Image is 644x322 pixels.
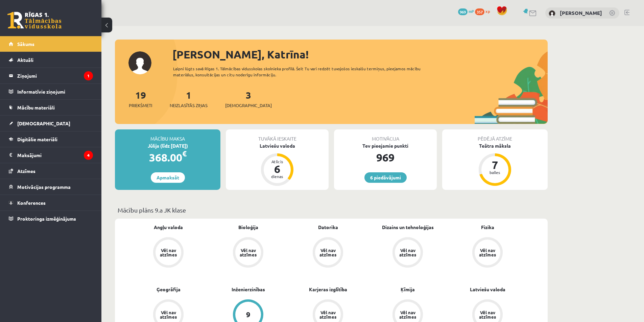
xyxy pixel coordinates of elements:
[157,286,181,293] a: Ģeogrāfija
[9,195,93,210] a: Konferences
[398,248,417,257] div: Vēl nav atzīmes
[318,224,338,231] a: Datorika
[17,136,57,142] span: Digitālie materiāli
[469,8,474,14] span: mP
[478,248,497,257] div: Vēl nav atzīmes
[208,237,288,269] a: Vēl nav atzīmes
[448,237,527,269] a: Vēl nav atzīmes
[398,310,417,319] div: Vēl nav atzīmes
[9,131,93,147] a: Digitālie materiāli
[17,200,46,206] span: Konferences
[485,8,490,14] span: xp
[226,142,329,149] div: Latviešu valoda
[170,89,208,109] a: 1Neizlasītās ziņas
[478,310,497,319] div: Vēl nav atzīmes
[151,172,185,183] a: Apmaksāt
[226,129,329,142] div: Tuvākā ieskaite
[225,89,272,109] a: 3[DEMOGRAPHIC_DATA]
[17,84,93,99] legend: Informatīvie ziņojumi
[9,100,93,115] a: Mācību materiāli
[129,89,152,109] a: 19Priekšmeti
[17,57,33,63] span: Aktuāli
[442,142,548,187] a: Teātra māksla 7 balles
[458,8,474,14] a: 969 mP
[334,142,437,149] div: Tev pieejamie punkti
[17,216,76,222] span: Proktoringa izmēģinājums
[9,36,93,52] a: Sākums
[225,102,272,109] span: [DEMOGRAPHIC_DATA]
[401,286,415,293] a: Ķīmija
[118,205,545,215] p: Mācību plāns 9.a JK klase
[560,9,602,16] a: [PERSON_NAME]
[128,237,208,269] a: Vēl nav atzīmes
[470,286,505,293] a: Latviešu valoda
[232,286,265,293] a: Inženierzinības
[17,68,93,83] legend: Ziņojumi
[226,142,329,187] a: Latviešu valoda Atlicis 6 dienas
[115,149,220,166] div: 368.00
[84,71,93,80] i: 1
[84,151,93,160] i: 4
[129,102,152,109] span: Priekšmeti
[318,310,337,319] div: Vēl nav atzīmes
[485,170,505,174] div: balles
[475,8,493,14] a: 357 xp
[9,163,93,179] a: Atzīmes
[267,159,287,164] div: Atlicis
[549,10,555,17] img: Katrīna Dargēviča
[246,311,251,318] div: 9
[17,104,55,110] span: Mācību materiāli
[239,248,258,257] div: Vēl nav atzīmes
[7,12,62,29] a: Rīgas 1. Tālmācības vidusskola
[309,286,347,293] a: Karjeras izglītība
[159,248,178,257] div: Vēl nav atzīmes
[159,310,178,319] div: Vēl nav atzīmes
[173,66,433,78] div: Laipni lūgts savā Rīgas 1. Tālmācības vidusskolas skolnieka profilā. Šeit Tu vari redzēt tuvojošo...
[17,168,35,174] span: Atzīmes
[288,237,368,269] a: Vēl nav atzīmes
[17,147,93,163] legend: Maksājumi
[481,224,494,231] a: Fizika
[382,224,434,231] a: Dizains un tehnoloģijas
[172,46,548,63] div: [PERSON_NAME], Katrīna!
[182,149,187,158] span: €
[334,149,437,166] div: 969
[458,8,468,15] span: 969
[475,8,484,15] span: 357
[267,164,287,174] div: 6
[17,41,34,47] span: Sākums
[9,84,93,99] a: Informatīvie ziņojumi
[9,211,93,226] a: Proktoringa izmēģinājums
[9,68,93,83] a: Ziņojumi1
[9,147,93,163] a: Maksājumi4
[442,129,548,142] div: Pēdējā atzīme
[9,52,93,68] a: Aktuāli
[115,129,220,142] div: Mācību maksa
[318,248,337,257] div: Vēl nav atzīmes
[115,142,220,149] div: Jūlijs (līdz [DATE])
[9,179,93,195] a: Motivācijas programma
[442,142,548,149] div: Teātra māksla
[9,116,93,131] a: [DEMOGRAPHIC_DATA]
[170,102,208,109] span: Neizlasītās ziņas
[154,224,183,231] a: Angļu valoda
[364,172,407,183] a: 6 piedāvājumi
[267,174,287,178] div: dienas
[368,237,448,269] a: Vēl nav atzīmes
[485,159,505,170] div: 7
[334,129,437,142] div: Motivācija
[238,224,258,231] a: Bioloģija
[17,120,70,126] span: [DEMOGRAPHIC_DATA]
[17,184,71,190] span: Motivācijas programma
